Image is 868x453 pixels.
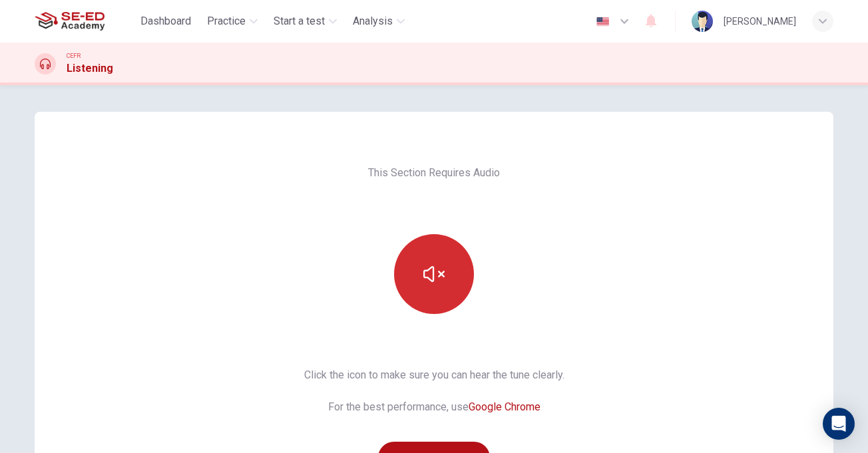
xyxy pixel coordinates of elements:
[135,9,196,33] button: Dashboard
[304,399,564,415] span: For the best performance, use
[692,11,713,32] img: Profile picture
[304,367,564,383] span: Click the icon to make sure you can hear the tune clearly.
[35,8,135,35] a: SE-ED Academy logo
[347,9,410,33] button: Analysis
[823,408,855,440] div: Open Intercom Messenger
[67,61,113,76] h1: Listening
[207,13,246,29] span: Practice
[274,13,325,29] span: Start a test
[268,9,342,33] button: Start a test
[594,17,611,27] img: en
[202,9,263,33] button: Practice
[353,13,393,29] span: Analysis
[35,8,105,35] img: SE-ED Academy logo
[724,13,796,29] div: [PERSON_NAME]
[469,400,541,413] a: Google Chrome
[67,51,81,61] span: CEFR
[140,13,191,29] span: Dashboard
[368,165,500,181] span: This Section Requires Audio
